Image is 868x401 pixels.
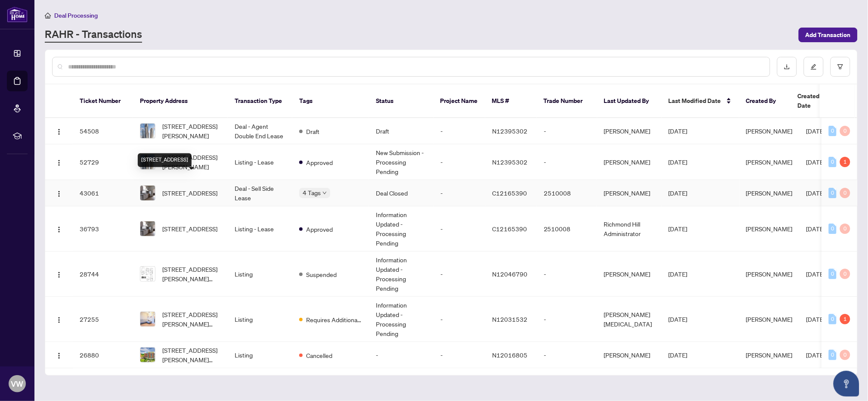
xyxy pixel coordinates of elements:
[840,314,850,324] div: 1
[162,152,221,171] span: [STREET_ADDRESS][PERSON_NAME]
[669,315,688,323] span: [DATE]
[777,57,797,77] button: download
[492,189,527,197] span: C12165390
[492,158,527,166] span: N12395302
[73,252,133,297] td: 28744
[52,312,66,326] button: Logo
[669,225,688,233] span: [DATE]
[746,189,793,197] span: [PERSON_NAME]
[537,144,597,180] td: -
[56,128,62,135] img: Logo
[492,225,527,233] span: C12165390
[434,297,485,342] td: -
[799,28,858,42] button: Add Transaction
[434,252,485,297] td: -
[434,84,485,118] th: Project Name
[228,84,292,118] th: Transaction Type
[829,314,837,324] div: 0
[228,297,292,342] td: Listing
[537,118,597,144] td: -
[73,342,133,368] td: 26880
[597,180,662,206] td: [PERSON_NAME]
[829,269,837,279] div: 0
[369,144,434,180] td: New Submission - Processing Pending
[537,252,597,297] td: -
[292,84,369,118] th: Tags
[162,188,217,198] span: [STREET_ADDRESS]
[56,352,62,359] img: Logo
[597,144,662,180] td: [PERSON_NAME]
[485,84,537,118] th: MLS #
[746,158,793,166] span: [PERSON_NAME]
[806,315,825,323] span: [DATE]
[369,342,434,368] td: -
[434,206,485,252] td: -
[369,84,434,118] th: Status
[434,118,485,144] td: -
[739,84,791,118] th: Created By
[806,351,825,359] span: [DATE]
[73,144,133,180] td: 52729
[228,180,292,206] td: Deal - Sell Side Lease
[138,153,192,167] div: [STREET_ADDRESS]
[804,57,824,77] button: edit
[806,270,825,278] span: [DATE]
[52,348,66,362] button: Logo
[434,180,485,206] td: -
[806,28,851,42] span: Add Transaction
[52,124,66,138] button: Logo
[73,180,133,206] td: 43061
[840,126,850,136] div: 0
[806,127,825,135] span: [DATE]
[662,84,739,118] th: Last Modified Date
[162,264,221,283] span: [STREET_ADDRESS][PERSON_NAME][PERSON_NAME]
[829,126,837,136] div: 0
[669,189,688,197] span: [DATE]
[537,206,597,252] td: 2510008
[597,118,662,144] td: [PERSON_NAME]
[45,12,51,19] span: home
[140,186,155,200] img: thumbnail-img
[52,186,66,200] button: Logo
[306,351,332,360] span: Cancelled
[806,225,825,233] span: [DATE]
[56,226,62,233] img: Logo
[306,127,319,136] span: Draft
[52,222,66,236] button: Logo
[56,317,62,323] img: Logo
[669,158,688,166] span: [DATE]
[140,124,155,138] img: thumbnail-img
[746,225,793,233] span: [PERSON_NAME]
[840,269,850,279] div: 0
[840,224,850,234] div: 0
[669,270,688,278] span: [DATE]
[537,84,597,118] th: Trade Number
[806,189,825,197] span: [DATE]
[369,252,434,297] td: Information Updated - Processing Pending
[52,267,66,281] button: Logo
[806,158,825,166] span: [DATE]
[597,206,662,252] td: Richmond Hill Administrator
[746,127,793,135] span: [PERSON_NAME]
[537,180,597,206] td: 2510008
[746,270,793,278] span: [PERSON_NAME]
[303,188,321,198] span: 4 Tags
[829,188,837,198] div: 0
[228,342,292,368] td: Listing
[537,342,597,368] td: -
[369,297,434,342] td: Information Updated - Processing Pending
[492,127,527,135] span: N12395302
[837,64,843,70] span: filter
[228,206,292,252] td: Listing - Lease
[746,315,793,323] span: [PERSON_NAME]
[73,118,133,144] td: 54508
[45,27,142,43] a: RAHR - Transactions
[140,267,155,281] img: thumbnail-img
[322,191,327,195] span: down
[829,157,837,167] div: 0
[669,351,688,359] span: [DATE]
[228,252,292,297] td: Listing
[784,64,790,70] span: download
[597,342,662,368] td: [PERSON_NAME]
[140,348,155,362] img: thumbnail-img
